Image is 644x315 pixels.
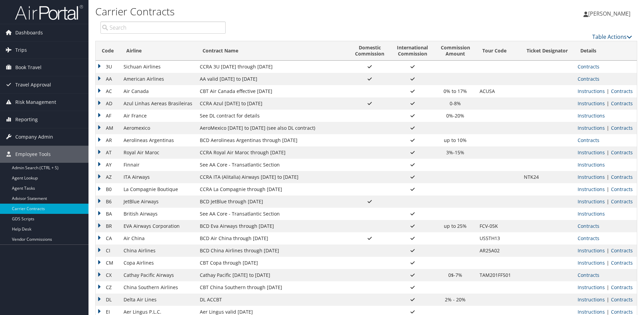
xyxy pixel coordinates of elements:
[605,284,611,290] span: |
[578,272,599,278] a: View Contracts
[96,195,120,208] td: B6
[578,112,605,119] a: View Ticketing Instructions
[196,159,349,171] td: See AA Core - Transatlantic Section
[578,174,605,180] a: View Ticketing Instructions
[196,73,349,85] td: AA valid [DATE] to [DATE]
[578,161,605,168] a: View Ticketing Instructions
[611,259,633,266] a: View Contracts
[96,146,120,159] td: AT
[434,134,476,146] td: up to 10%
[96,122,120,134] td: AM
[611,174,633,180] a: View Contracts
[120,146,196,159] td: Royal Air Maroc
[196,195,349,208] td: BCD JetBlue through [DATE]
[520,171,575,183] td: NTK24
[96,183,120,195] td: B0
[15,128,53,145] span: Company Admin
[476,269,520,281] td: TAM201FF501
[196,146,349,159] td: CCRA Royal Air Maroc through [DATE]
[15,94,56,111] span: Risk Management
[578,296,605,303] a: View Ticketing Instructions
[120,97,196,110] td: Azul Linhas Aereas Brasileiras
[605,309,611,315] span: |
[196,232,349,245] td: BCD Air China through [DATE]
[583,3,637,24] a: [PERSON_NAME]
[605,174,611,180] span: |
[96,41,120,61] th: Code: activate to sort column descending
[120,159,196,171] td: Finnair
[196,61,349,73] td: CCRA 3U [DATE] through [DATE]
[196,97,349,110] td: CCRA Azul [DATE] to [DATE]
[578,247,605,254] a: View Ticketing Instructions
[120,85,196,97] td: Air Canada
[120,183,196,195] td: La Compagnie Boutique
[96,97,120,110] td: AD
[196,208,349,220] td: See AA Core - Transatlantic Section
[196,122,349,134] td: AeroMexico [DATE] to [DATE] (see also DL contract)
[476,85,520,97] td: ACUSA
[611,284,633,290] a: View Contracts
[96,159,120,171] td: AY
[611,186,633,192] a: View Contracts
[476,220,520,232] td: FCV-05K
[120,122,196,134] td: Aeromexico
[120,257,196,269] td: Copa Airlines
[196,257,349,269] td: CBT Copa through [DATE]
[120,281,196,294] td: China Southern Airlines
[96,171,120,183] td: AZ
[476,245,520,257] td: AR25A02
[611,88,633,94] a: View Contracts
[578,63,599,70] a: View Contracts
[96,208,120,220] td: BA
[15,111,38,128] span: Reporting
[96,257,120,269] td: CM
[96,245,120,257] td: CI
[15,76,51,93] span: Travel Approval
[434,146,476,159] td: 3%-15%
[578,309,605,315] a: View Ticketing Instructions
[120,195,196,208] td: JetBlue Airways
[15,42,27,59] span: Trips
[196,220,349,232] td: BCD Eva Airways through [DATE]
[611,296,633,303] a: View Contracts
[120,61,196,73] td: Sichuan Airlines
[434,269,476,281] td: 0$-7%
[605,247,611,254] span: |
[96,85,120,97] td: AC
[578,186,605,192] a: View Ticketing Instructions
[95,4,456,19] h1: Carrier Contracts
[349,41,390,61] th: DomesticCommission: activate to sort column ascending
[434,41,476,61] th: CommissionAmount: activate to sort column ascending
[120,41,196,61] th: Airline: activate to sort column ascending
[578,223,599,229] a: View Contracts
[196,85,349,97] td: CBT Air Canada effective [DATE]
[196,171,349,183] td: CCRA ITA (Alitalia) Airways [DATE] to [DATE]
[592,33,632,41] a: Table Actions
[96,73,120,85] td: AA
[605,296,611,303] span: |
[120,73,196,85] td: American Airlines
[120,232,196,245] td: Air China
[120,245,196,257] td: China Airlines
[434,110,476,122] td: 0%-20%
[196,281,349,294] td: CBT China Southern through [DATE]
[578,259,605,266] a: View Ticketing Instructions
[196,183,349,195] td: CCRA La Compagnie through [DATE]
[196,294,349,306] td: DL ACCBT
[611,309,633,315] a: View Contracts
[578,88,605,94] a: View Ticketing Instructions
[574,41,637,61] th: Details: activate to sort column ascending
[15,24,43,41] span: Dashboards
[476,232,520,245] td: US5TH13
[15,4,83,20] img: airportal-logo.png
[434,220,476,232] td: up to 25%
[605,198,611,205] span: |
[578,125,605,131] a: View Ticketing Instructions
[120,208,196,220] td: British Airways
[96,110,120,122] td: AF
[96,134,120,146] td: AR
[578,100,605,107] a: View Ticketing Instructions
[391,41,434,61] th: InternationalCommission: activate to sort column ascending
[605,186,611,192] span: |
[15,59,42,76] span: Book Travel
